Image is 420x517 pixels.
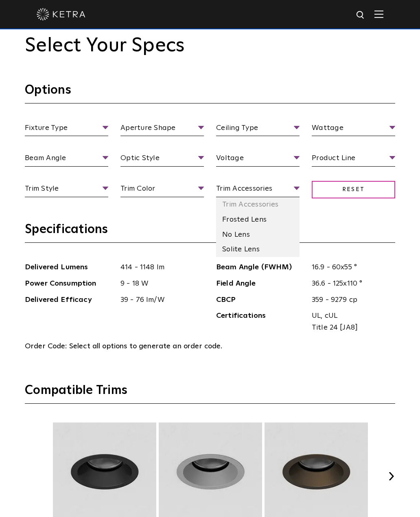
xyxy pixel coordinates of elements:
span: CBCP [216,294,306,306]
span: Trim Style [25,183,108,197]
span: Voltage [216,152,300,167]
li: Frosted Lens [216,212,300,227]
h3: Options [25,82,395,103]
span: 39 - 76 lm/W [114,294,204,306]
span: Delivered Lumens [25,262,114,273]
span: Order Code: [25,343,67,350]
span: Trim Accessories [216,183,300,197]
span: Field Angle [216,278,306,290]
span: Wattage [312,122,395,136]
h2: Select Your Specs [25,34,395,58]
li: Trim Accessories [216,197,300,212]
h3: Compatible Trims [25,383,395,404]
span: Power Consumption [25,278,114,290]
span: 36.6 - 125x110 ° [306,278,395,290]
li: No Lens [216,227,300,242]
span: UL, cUL [312,310,389,322]
li: Solite Lens [216,242,300,257]
span: Optic Style [120,152,204,167]
span: Delivered Efficacy [25,294,114,306]
span: Reset [312,181,395,198]
span: 414 - 1148 lm [114,262,204,273]
img: search icon [356,10,366,20]
span: Select all options to generate an order code. [69,343,223,350]
span: 359 - 9279 cp [306,294,395,306]
span: 16.9 - 60x55 ° [306,262,395,273]
span: Certifications [216,310,306,334]
span: Title 24 [JA8] [312,322,389,334]
span: Fixture Type [25,122,108,136]
button: Next [387,472,395,480]
img: Hamburger%20Nav.svg [374,10,383,18]
span: Aperture Shape [120,122,204,136]
h3: Specifications [25,222,395,243]
span: 9 - 18 W [114,278,204,290]
span: Beam Angle [25,152,108,167]
span: Trim Color [120,183,204,197]
span: Beam Angle (FWHM) [216,262,306,273]
span: Ceiling Type [216,122,300,136]
span: Product Line [312,152,395,167]
img: ketra-logo-2019-white [37,8,85,20]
